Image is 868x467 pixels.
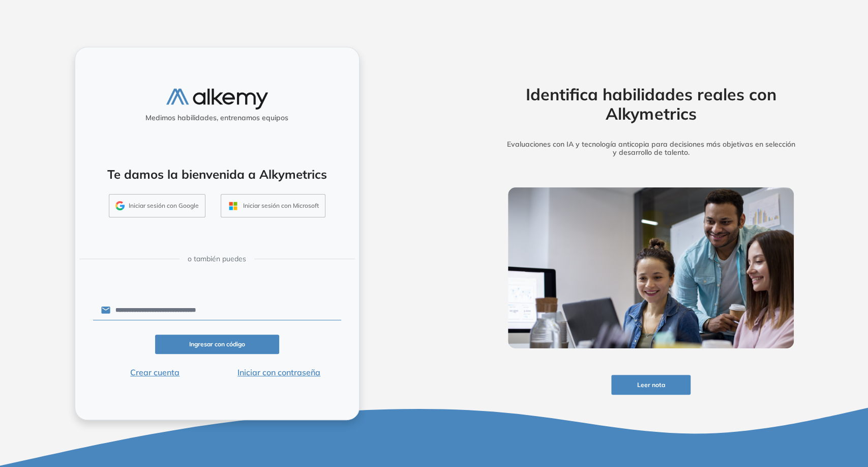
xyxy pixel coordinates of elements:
img: logo-alkemy [166,89,268,109]
iframe: Chat Widget [685,349,868,467]
button: Iniciar con contraseña [217,366,341,378]
h4: Te damos la bienvenida a Alkymetrics [88,167,346,182]
h5: Evaluaciones con IA y tecnología anticopia para decisiones más objetivas en selección y desarroll... [492,140,810,157]
span: o también puedes [188,254,246,264]
img: OUTLOOK_ICON [227,200,239,212]
img: GMAIL_ICON [115,201,125,210]
button: Leer nota [611,375,691,395]
div: Widget de chat [685,349,868,467]
button: Iniciar sesión con Google [109,194,205,217]
button: Iniciar sesión con Microsoft [221,194,325,217]
h5: Medimos habilidades, entrenamos equipos [79,114,355,122]
button: Crear cuenta [93,366,217,378]
img: img-more-info [508,187,794,348]
button: Ingresar con código [155,335,279,354]
h2: Identifica habilidades reales con Alkymetrics [492,85,810,124]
